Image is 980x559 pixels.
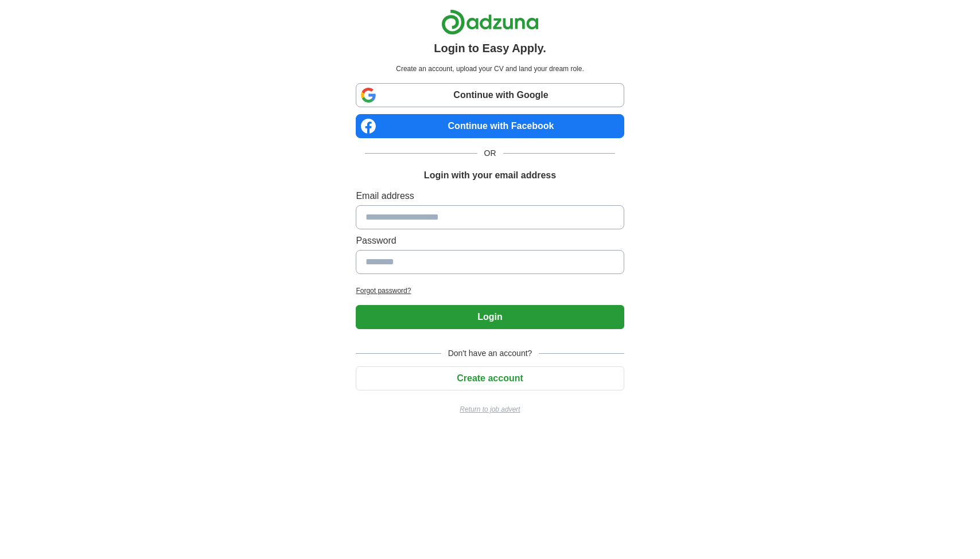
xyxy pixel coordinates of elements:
img: Adzuna logo [441,9,539,35]
button: Create account [356,366,624,390]
h1: Login with your email address [424,169,556,182]
a: Return to job advert [356,404,624,415]
span: Don't have an account? [441,347,539,359]
p: Create an account, upload your CV and land your dream role. [358,64,621,74]
label: Email address [356,189,624,203]
span: OR [477,147,503,159]
a: Forgot password? [356,286,624,296]
h1: Login to Easy Apply. [434,40,546,57]
a: Create account [356,373,624,383]
label: Password [356,234,624,248]
a: Continue with Google [356,83,624,107]
button: Login [356,305,624,329]
a: Continue with Facebook [356,114,624,138]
